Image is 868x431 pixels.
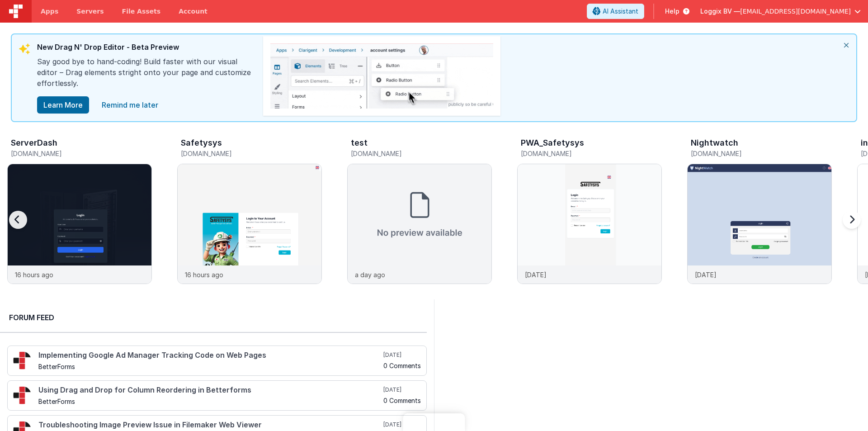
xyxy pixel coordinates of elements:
[38,398,382,405] h5: BetterForms
[836,34,856,56] i: close
[41,7,58,16] span: Apps
[38,363,382,370] h5: BetterForms
[691,150,832,157] h5: [DOMAIN_NAME]
[383,421,421,428] h5: [DATE]
[122,7,161,16] span: File Assets
[351,138,368,147] h3: test
[9,312,418,323] h2: Forum Feed
[37,42,254,56] div: New Drag N' Drop Editor - Beta Preview
[13,351,31,369] img: 295_2.png
[587,4,644,19] button: AI Assistant
[691,138,738,147] h3: Nightwatch
[11,150,152,157] h5: [DOMAIN_NAME]
[38,351,382,360] h4: Implementing Google Ad Manager Tracking Code on Web Pages
[695,270,717,279] p: [DATE]
[700,7,861,16] button: Loggix BV — [EMAIL_ADDRESS][DOMAIN_NAME]
[740,7,851,16] span: [EMAIL_ADDRESS][DOMAIN_NAME]
[521,150,662,157] h5: [DOMAIN_NAME]
[37,56,254,96] div: Say good bye to hand-coding! Build faster with our visual editor – Drag elements stright onto you...
[525,270,547,279] p: [DATE]
[37,96,89,114] button: Learn More
[383,386,421,393] h5: [DATE]
[603,7,638,16] span: AI Assistant
[13,386,31,404] img: 295_2.png
[96,96,164,114] a: close
[11,138,57,147] h3: ServerDash
[76,7,104,16] span: Servers
[7,380,427,411] a: Using Drag and Drop for Column Reordering in Betterforms BetterForms [DATE] 0 Comments
[383,397,421,404] h5: 0 Comments
[355,270,385,279] p: a day ago
[700,7,740,16] span: Loggix BV —
[38,421,382,429] h4: Troubleshooting Image Preview Issue in Filemaker Web Viewer
[351,150,492,157] h5: [DOMAIN_NAME]
[38,386,382,394] h4: Using Drag and Drop for Column Reordering in Betterforms
[185,270,223,279] p: 16 hours ago
[181,138,222,147] h3: Safetysys
[181,150,322,157] h5: [DOMAIN_NAME]
[7,346,427,376] a: Implementing Google Ad Manager Tracking Code on Web Pages BetterForms [DATE] 0 Comments
[383,362,421,369] h5: 0 Comments
[383,351,421,359] h5: [DATE]
[521,138,584,147] h3: PWA_Safetysys
[665,7,679,16] span: Help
